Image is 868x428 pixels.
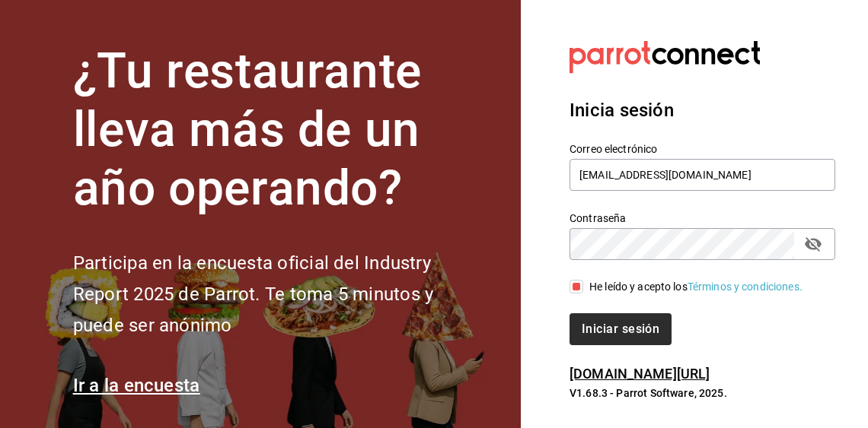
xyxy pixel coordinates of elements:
[570,385,831,401] p: V1.68.3 - Parrot Software, 2025.
[73,248,484,341] h2: Participa en la encuesta oficial del Industry Report 2025 de Parrot. Te toma 5 minutos y puede se...
[73,43,484,217] h1: ¿Tu restaurante lleva más de un año operando?
[570,97,831,124] h3: Inicia sesión
[800,231,826,257] button: passwordField
[570,144,835,154] label: Correo electrónico
[570,213,835,224] label: Contraseña
[688,281,803,293] a: Términos y condiciones.
[570,366,710,382] a: [DOMAIN_NAME][URL]
[570,159,835,191] input: Ingresa tu correo electrónico
[589,279,803,295] div: He leído y acepto los
[73,375,200,396] a: Ir a la encuesta
[570,313,672,345] button: Iniciar sesión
